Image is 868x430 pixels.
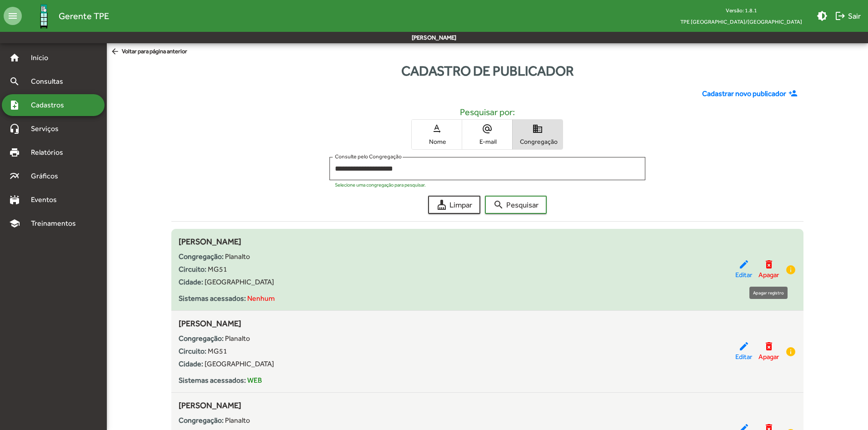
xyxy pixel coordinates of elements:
mat-icon: menu [4,7,22,25]
span: [PERSON_NAME] [179,400,241,410]
span: Editar [735,352,752,362]
button: E-mail [462,120,512,149]
mat-icon: arrow_back [110,47,122,57]
span: [PERSON_NAME] [179,237,241,246]
span: Planalto [225,416,250,425]
mat-icon: edit [738,341,749,352]
button: Limpar [428,196,480,214]
mat-icon: edit [738,259,749,270]
span: Cadastrar novo publicador [702,88,786,99]
span: Eventos [25,194,69,205]
div: Versão: 1.8.1 [673,5,809,16]
span: [GEOGRAPHIC_DATA] [205,278,274,286]
span: Serviços [25,123,71,134]
mat-icon: note_add [9,100,20,111]
div: Cadastro de publicador [107,61,868,81]
span: [PERSON_NAME] [179,319,241,328]
a: Gerente TPE [22,1,109,31]
mat-hint: Selecione uma congregação para pesquisar. [335,182,426,187]
strong: Cidade: [179,278,203,286]
span: E-mail [464,137,510,146]
mat-icon: multiline_chart [9,171,20,182]
span: Nome [414,137,459,146]
strong: Sistemas acessados: [179,294,246,303]
mat-icon: brightness_medium [817,10,828,21]
strong: Circuito: [179,347,206,355]
span: Gerente TPE [59,9,109,23]
span: Apagar [758,352,779,362]
button: Congregação [513,120,563,149]
mat-icon: info [785,264,796,275]
span: Consultas [25,76,75,87]
mat-icon: delete_forever [763,341,774,352]
strong: Cidade: [179,359,203,368]
span: Planalto [225,334,250,343]
mat-icon: alternate_email [482,123,493,134]
mat-icon: logout [835,10,846,21]
strong: Sistemas acessados: [179,376,246,384]
button: Pesquisar [485,196,547,214]
span: [GEOGRAPHIC_DATA] [205,359,274,368]
mat-icon: person_add [788,89,800,99]
span: Relatórios [25,147,75,158]
span: Planalto [225,252,250,261]
mat-icon: info [785,346,796,357]
span: Cadastros [25,100,76,111]
mat-icon: search [493,199,504,210]
mat-icon: home [9,52,20,63]
mat-icon: headset_mic [9,123,20,134]
strong: Congregação: [179,334,224,343]
span: Voltar para página anterior [110,47,187,57]
strong: Congregação: [179,252,224,261]
mat-icon: text_rotation_none [431,123,442,134]
span: Treinamentos [25,218,87,229]
span: Gráficos [25,171,70,182]
span: Pesquisar [493,197,539,213]
span: Sair [835,8,861,24]
mat-icon: cleaning_services [436,199,447,210]
span: Início [25,52,61,63]
span: TPE [GEOGRAPHIC_DATA]/[GEOGRAPHIC_DATA] [673,16,809,27]
strong: Congregação: [179,416,224,425]
h5: Pesquisar por: [179,106,797,117]
span: Editar [735,270,752,280]
mat-icon: print [9,147,20,158]
span: Congregação [515,137,560,146]
mat-icon: domain [532,123,543,134]
span: WEB [247,376,262,384]
img: Logo [29,1,59,31]
button: Sair [831,8,864,24]
strong: Circuito: [179,265,206,273]
mat-icon: stadium [9,194,20,205]
span: Nenhum [247,294,275,303]
span: MG51 [208,265,227,273]
mat-icon: school [9,218,20,229]
mat-icon: search [9,76,20,87]
span: MG51 [208,347,227,355]
button: Nome [412,120,462,149]
span: Apagar [758,270,779,280]
span: Limpar [436,197,472,213]
mat-icon: delete_forever [763,259,774,270]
